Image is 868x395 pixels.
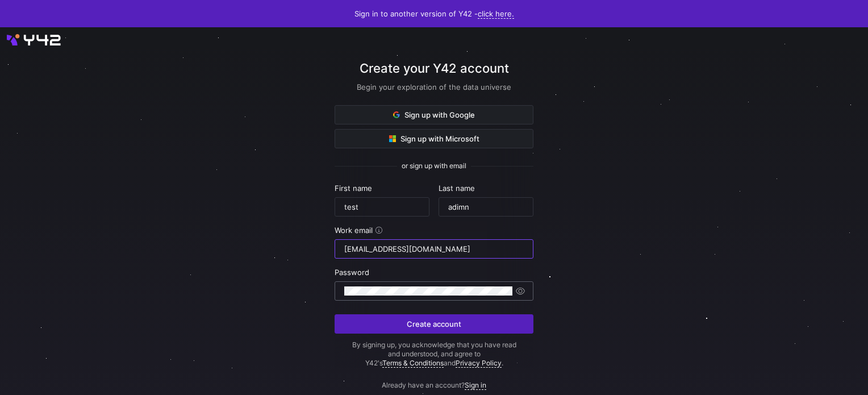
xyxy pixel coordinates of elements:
[407,319,461,329] span: Create account
[389,134,479,143] span: Sign up with Microsoft
[335,184,372,193] span: First name
[456,359,502,368] a: Privacy Policy
[335,129,533,148] button: Sign up with Microsoft
[382,359,444,368] a: Terms & Conditions
[335,82,533,92] div: Begin your exploration of the data universe
[335,340,533,368] p: By signing up, you acknowledge that you have read and understood, and agree to Y42's and .
[478,9,514,19] a: click here.
[465,381,486,390] a: Sign in
[335,226,373,235] span: Work email
[439,184,475,193] span: Last name
[335,268,369,277] span: Password
[335,105,533,124] button: Sign up with Google
[393,110,475,119] span: Sign up with Google
[335,368,533,389] p: Already have an account?
[335,59,533,105] div: Create your Y42 account
[335,314,533,334] button: Create account
[402,162,466,170] span: or sign up with email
